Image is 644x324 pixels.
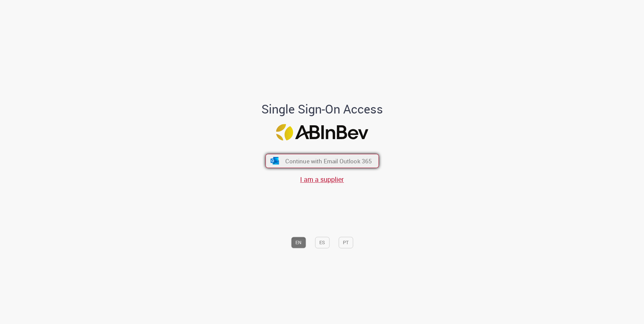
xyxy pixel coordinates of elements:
[276,124,368,140] img: Logo ABInBev
[229,103,416,116] h1: Single Sign-On Access
[285,157,372,165] span: Continue with Email Outlook 365
[265,154,379,168] button: ícone Azure/Microsoft 360 Continue with Email Outlook 365
[339,237,353,248] button: PT
[315,237,329,248] button: ES
[291,237,306,248] button: EN
[300,175,344,184] a: I am a supplier
[270,157,280,165] img: ícone Azure/Microsoft 360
